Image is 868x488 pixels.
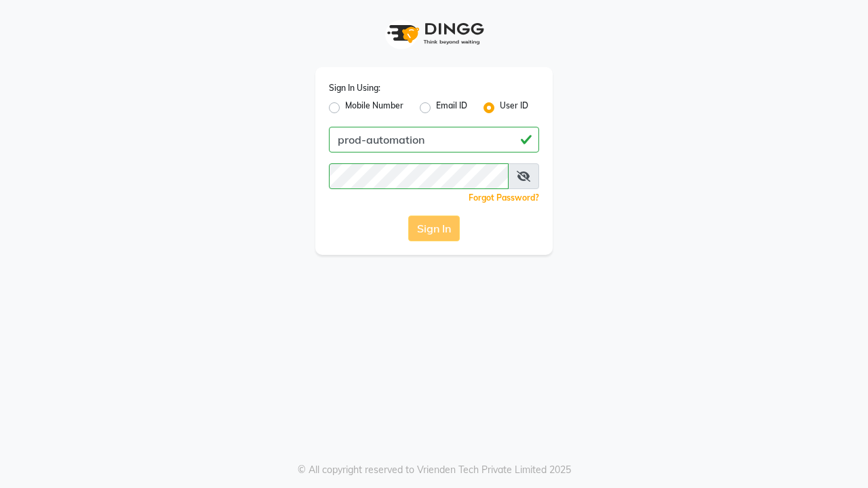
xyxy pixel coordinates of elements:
[500,100,528,116] label: User ID
[380,14,488,54] img: logo1.svg
[469,192,539,203] a: Forgot Password?
[345,100,403,116] label: Mobile Number
[329,82,380,94] label: Sign In Using:
[436,100,467,116] label: Email ID
[329,127,539,152] input: Username
[329,163,509,189] input: Username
